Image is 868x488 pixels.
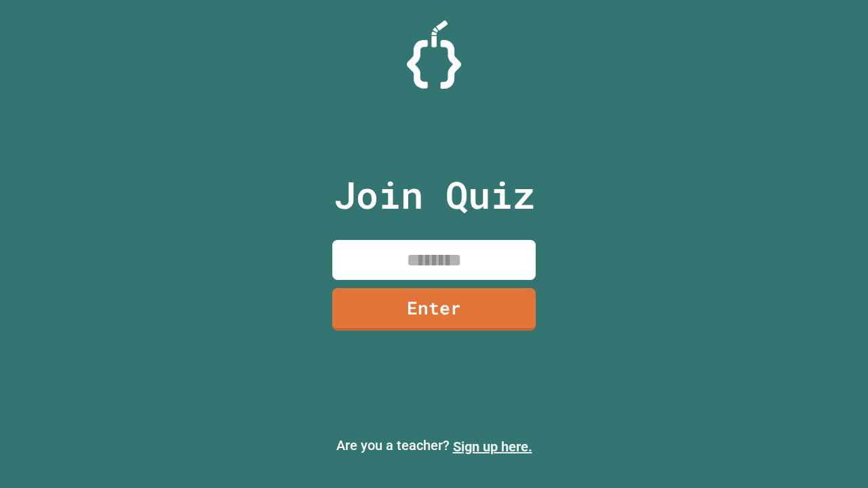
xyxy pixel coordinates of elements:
p: Join Quiz [334,167,535,223]
iframe: chat widget [811,434,854,474]
a: Sign up here. [453,439,532,455]
a: Enter [332,288,536,331]
p: Are you a teacher? [11,435,857,457]
iframe: chat widget [755,375,854,432]
img: Logo.svg [407,20,461,89]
